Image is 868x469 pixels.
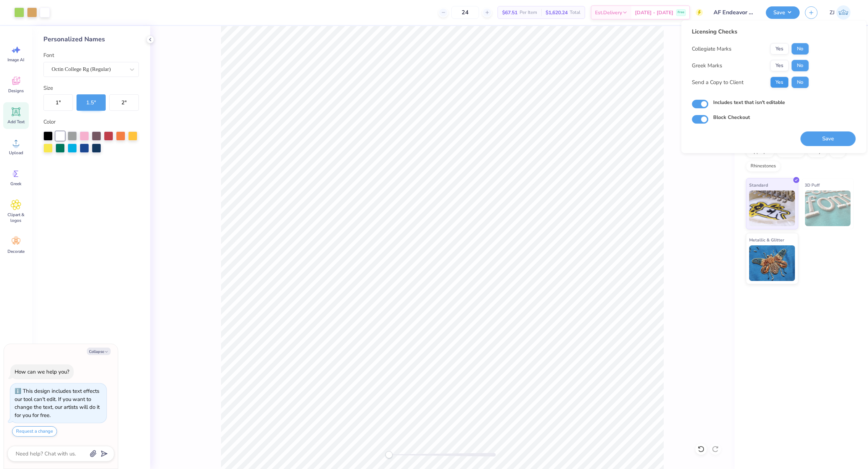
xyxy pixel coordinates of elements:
span: Per Item [520,9,537,16]
button: Yes [770,60,789,71]
button: 1.5" [77,94,106,111]
div: Accessibility label [385,451,393,458]
button: Save [800,131,856,146]
span: $67.51 [502,9,517,16]
label: Block Checkout [713,114,750,121]
span: Clipart & logos [4,212,28,223]
div: Personalized Names [43,35,139,44]
span: [DATE] - [DATE] [635,9,673,16]
span: Est. Delivery [595,9,622,16]
span: Decorate [7,249,25,254]
span: Greek [11,181,22,187]
div: How can we help you? [15,368,69,375]
button: Collapse [87,348,111,355]
label: Font [43,51,54,59]
button: No [791,77,809,88]
span: Metallic & Glitter [749,236,784,244]
div: Greek Marks [692,62,722,70]
button: 1" [43,94,73,111]
div: Rhinestones [746,161,780,172]
label: Size [43,84,53,92]
button: Request a change [12,426,57,437]
span: Standard [749,181,768,189]
button: 2" [109,94,139,111]
button: No [791,43,809,54]
img: Zhor Junavee Antocan [836,5,851,20]
span: Free [678,10,684,15]
div: Send a Copy to Client [692,78,743,87]
span: 3D Puff [805,181,820,189]
img: 3D Puff [805,191,851,226]
span: Add Text [7,119,25,125]
span: Image AI [8,57,25,63]
label: Includes text that isn't editable [713,99,785,106]
button: Yes [770,43,789,54]
button: Yes [770,77,789,88]
img: Standard [749,191,795,226]
input: – – [451,6,479,19]
div: Collegiate Marks [692,45,731,53]
a: ZJ [826,5,854,20]
div: Licensing Checks [692,27,809,36]
button: Save [766,6,800,19]
label: Color [43,118,139,126]
span: Upload [9,150,23,156]
div: This design includes text effects our tool can't edit. If you want to change the text, our artist... [15,387,100,419]
span: Designs [8,88,24,94]
input: Untitled Design [708,5,761,20]
span: $1,620.24 [546,9,568,16]
span: Total [570,9,580,16]
img: Metallic & Glitter [749,245,795,281]
span: ZJ [830,9,835,17]
button: No [791,60,809,71]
